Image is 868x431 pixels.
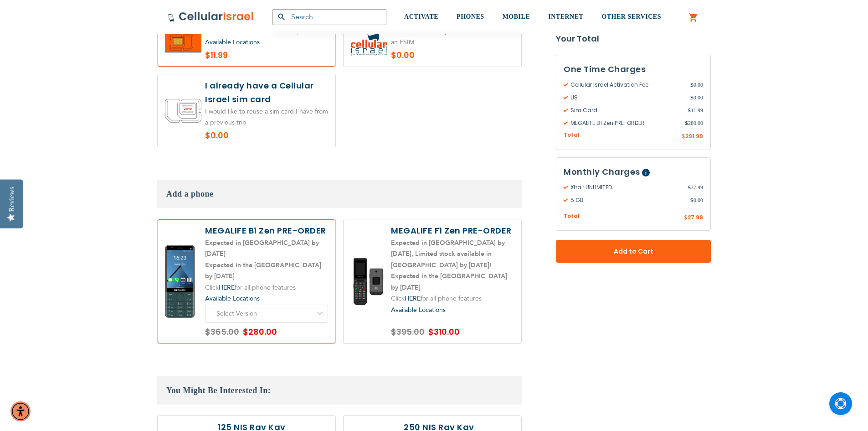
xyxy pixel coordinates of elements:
a: Available Locations [205,294,260,303]
span: 0.00 [690,93,703,102]
span: 11.99 [688,106,703,114]
span: PHONES [457,13,484,20]
span: $ [688,106,691,114]
span: Sim Card [564,106,688,114]
div: Reviews [8,187,16,212]
h3: One Time Charges [564,62,703,76]
span: Add to Cart [586,247,681,256]
span: $ [684,214,688,222]
span: 291.99 [685,132,703,140]
span: You Might Be Interested In: [166,386,271,395]
span: 0.00 [690,196,703,204]
button: Add to Cart [556,240,711,263]
span: Xtra : UNLIMITED [564,183,688,192]
div: Accessibility Menu [10,401,31,421]
span: $ [688,183,691,192]
span: ACTIVATE [404,13,438,20]
span: 280.00 [685,119,703,127]
span: $ [690,93,693,102]
strong: Your Total [556,32,711,46]
span: 5 GB [564,196,690,204]
span: MEGALIFE B1 Zen PRE-ORDER [564,119,685,127]
span: Total [564,131,580,140]
a: Available Locations [391,306,446,314]
span: US [564,93,690,102]
span: $ [685,119,688,127]
input: Search [272,9,386,25]
span: Help [642,169,650,177]
span: Add a phone [166,189,214,198]
span: $ [690,196,693,204]
span: 0.00 [690,81,703,89]
a: HERE [219,283,235,292]
a: Available Locations [205,38,260,47]
img: Cellular Israel Logo [168,11,254,22]
span: 27.99 [688,183,703,192]
span: $ [690,81,693,89]
span: Monthly Charges [564,166,640,177]
span: OTHER SERVICES [601,13,661,20]
span: Total [564,212,580,221]
a: HERE [405,294,421,303]
span: Cellular Israel Activation Fee [564,81,690,89]
span: INTERNET [548,13,583,20]
span: 27.99 [688,213,703,221]
span: $ [682,133,685,141]
span: MOBILE [503,13,530,20]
